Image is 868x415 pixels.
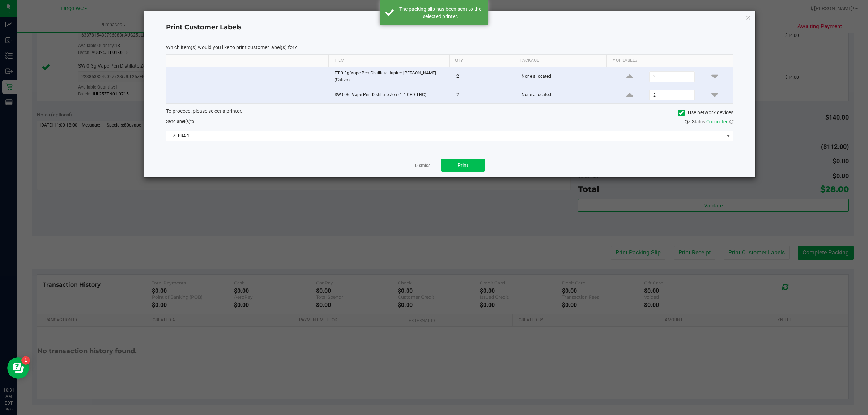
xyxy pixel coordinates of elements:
td: SW 0.3g Vape Pen Distillate Zen (1:4 CBD:THC) [330,87,452,103]
td: 2 [452,87,518,103]
p: Which item(s) would you like to print customer label(s) for? [166,44,733,51]
span: Connected [706,119,728,124]
td: 2 [452,67,518,87]
span: Send to: [166,119,195,124]
td: None allocated [517,87,611,103]
iframe: Resource center [7,357,29,379]
td: FT 0.3g Vape Pen Distillate Jupiter [PERSON_NAME] (Sativa) [330,67,452,87]
th: Qty [449,55,514,67]
div: To proceed, please select a printer. [161,107,739,118]
div: The packing slip has been sent to the selected printer. [398,5,483,20]
th: Package [514,55,606,67]
span: ZEBRA-1 [166,131,724,141]
label: Use network devices [678,109,733,116]
td: None allocated [517,67,611,87]
th: # of labels [606,55,727,67]
span: label(s) [176,119,190,124]
span: QZ Status: [685,119,733,124]
h4: Print Customer Labels [166,23,733,32]
th: Item [328,55,449,67]
span: Print [458,162,468,168]
a: Dismiss [415,163,430,169]
button: Print [441,159,485,172]
iframe: Resource center unread badge [21,356,30,365]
